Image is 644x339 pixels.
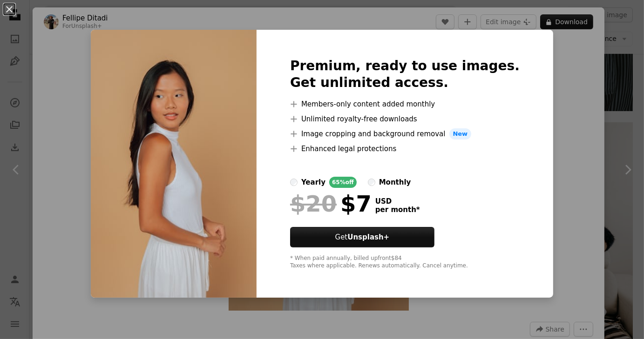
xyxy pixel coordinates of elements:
span: USD [375,197,420,206]
div: monthly [379,177,411,188]
span: New [449,128,472,140]
div: $7 [290,192,372,216]
li: Enhanced legal protections [290,143,520,154]
div: * When paid annually, billed upfront $84 Taxes where applicable. Renews automatically. Cancel any... [290,255,520,270]
input: monthly [368,179,375,186]
span: $20 [290,192,337,216]
li: Unlimited royalty-free downloads [290,113,520,125]
h2: Premium, ready to use images. Get unlimited access. [290,58,520,91]
div: 65% off [329,177,357,188]
strong: Unsplash+ [347,233,389,241]
span: per month * [375,206,420,214]
li: Image cropping and background removal [290,128,520,140]
div: yearly [301,177,325,188]
input: yearly65%off [290,179,298,186]
button: GetUnsplash+ [290,227,434,247]
li: Members-only content added monthly [290,99,520,110]
img: premium_photo-1675034370470-01a625ff2d8a [91,30,257,298]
